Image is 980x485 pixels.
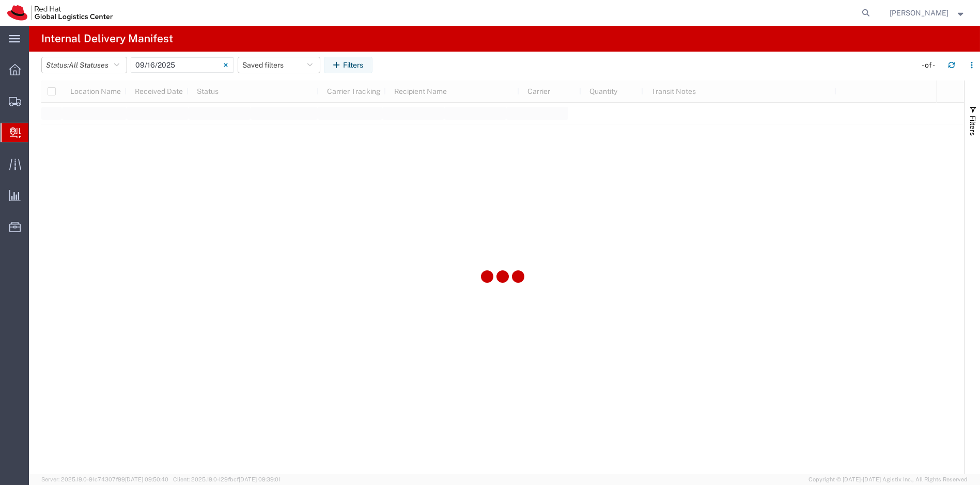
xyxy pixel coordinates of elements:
span: All Statuses [69,61,108,69]
span: Server: 2025.19.0-91c74307f99 [41,476,168,482]
span: [DATE] 09:50:40 [125,476,168,482]
h4: Internal Delivery Manifest [41,26,173,52]
span: Filip Lizuch [890,7,949,19]
span: Copyright © [DATE]-[DATE] Agistix Inc., All Rights Reserved [808,475,968,484]
button: Filters [324,57,372,73]
span: [DATE] 09:39:01 [239,476,281,482]
img: logo [7,5,113,21]
span: Client: 2025.19.0-129fbcf [173,476,281,482]
div: - of - [922,60,940,71]
button: Status:All Statuses [41,57,127,73]
button: Saved filters [238,57,320,73]
span: Filters [969,116,977,136]
button: [PERSON_NAME] [890,7,966,19]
